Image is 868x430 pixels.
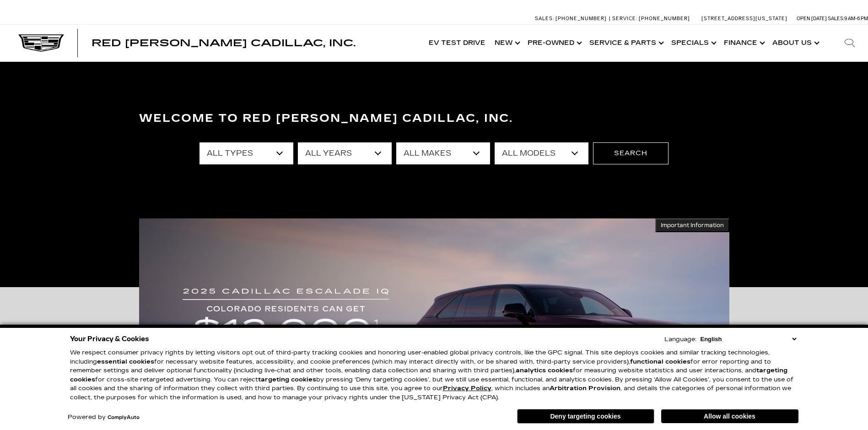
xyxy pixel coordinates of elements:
div: Powered by [68,414,140,420]
span: 9 AM-6 PM [844,16,868,22]
button: Allow all cookies [661,409,798,423]
select: Filter by year [298,142,392,164]
strong: Arbitration Provision [550,385,620,392]
select: Language Select [698,335,798,343]
select: Filter by make [396,142,490,164]
a: About Us [768,25,822,61]
a: Red [PERSON_NAME] Cadillac, Inc. [92,38,356,48]
strong: functional cookies [630,358,690,365]
span: Red [PERSON_NAME] Cadillac, Inc. [92,38,356,49]
span: [PHONE_NUMBER] [555,16,607,22]
a: Finance [719,25,768,61]
a: Service: [PHONE_NUMBER] [609,16,692,21]
span: Important Information [661,222,724,229]
div: Language: [664,337,696,343]
p: We respect consumer privacy rights by letting visitors opt out of third-party tracking cookies an... [70,348,798,402]
a: [STREET_ADDRESS][US_STATE] [701,16,787,22]
select: Filter by type [199,142,293,164]
strong: analytics cookies [516,367,573,374]
strong: targeting cookies [258,376,316,383]
img: Cadillac Dark Logo with Cadillac White Text [18,34,64,52]
h3: Welcome to Red [PERSON_NAME] Cadillac, Inc. [139,109,729,128]
a: Pre-Owned [523,25,585,61]
a: EV Test Drive [424,25,490,61]
span: [PHONE_NUMBER] [639,16,690,22]
span: Sales: [828,16,844,22]
a: New [490,25,523,61]
span: Open [DATE] [797,16,827,22]
button: Deny targeting cookies [517,409,654,424]
span: Sales: [535,16,554,22]
span: Your Privacy & Cookies [70,332,149,345]
a: Specials [667,25,719,61]
strong: targeting cookies [70,367,787,383]
a: ComplyAuto [108,415,140,420]
button: Search [593,142,669,164]
select: Filter by model [495,142,588,164]
strong: essential cookies [97,358,154,365]
span: Service: [612,16,637,22]
button: Important Information [655,218,729,232]
a: Privacy Policy [443,385,491,392]
a: Sales: [PHONE_NUMBER] [535,16,609,21]
a: Service & Parts [585,25,667,61]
